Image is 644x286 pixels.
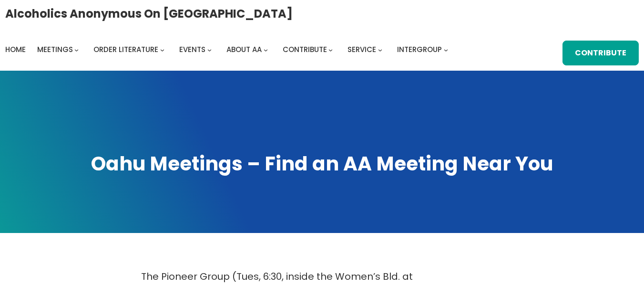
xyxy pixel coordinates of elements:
[207,47,212,52] button: Events submenu
[378,47,382,52] button: Service submenu
[5,44,26,54] span: Home
[179,44,205,54] span: Events
[283,43,327,56] a: Contribute
[37,44,73,54] span: Meetings
[328,47,333,52] button: Contribute submenu
[283,44,327,54] span: Contribute
[179,43,205,56] a: Events
[10,150,634,177] h1: Oahu Meetings – Find an AA Meeting Near You
[444,47,448,52] button: Intergroup submenu
[160,47,164,52] button: Order Literature submenu
[5,43,451,56] nav: Intergroup
[397,43,442,56] a: Intergroup
[74,47,79,52] button: Meetings submenu
[348,44,376,54] span: Service
[5,43,26,56] a: Home
[226,43,262,56] a: About AA
[226,44,262,54] span: About AA
[348,43,376,56] a: Service
[37,43,73,56] a: Meetings
[562,41,639,65] a: Contribute
[93,44,158,54] span: Order Literature
[5,3,293,24] a: Alcoholics Anonymous on [GEOGRAPHIC_DATA]
[397,44,442,54] span: Intergroup
[264,47,268,52] button: About AA submenu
